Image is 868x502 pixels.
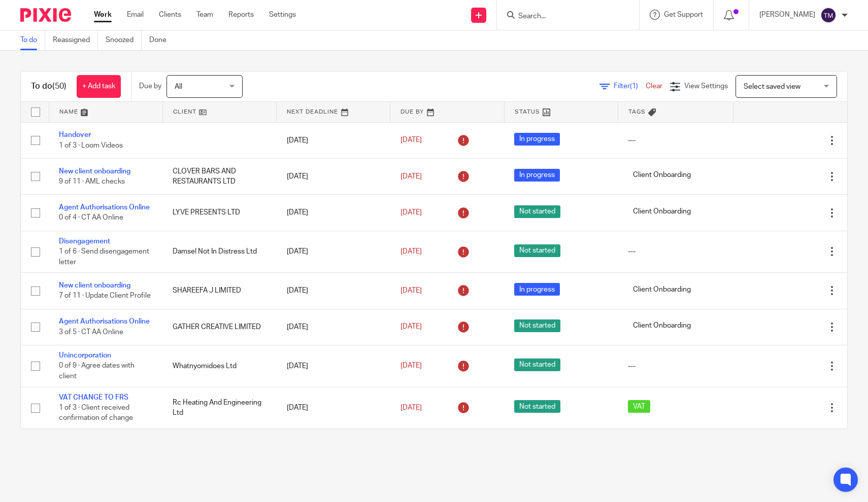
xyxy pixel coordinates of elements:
[162,345,276,387] td: Whatnyomidoes Ltd
[31,81,66,92] h1: To do
[514,400,560,413] span: Not started
[149,30,174,50] a: Done
[514,169,560,182] span: In progress
[269,10,296,20] a: Settings
[628,205,696,218] span: Client Onboarding
[628,400,650,413] span: VAT
[59,293,151,300] span: 7 of 11 · Update Client Profile
[20,30,45,50] a: To do
[684,83,728,90] span: View Settings
[162,231,276,272] td: Damsel Not In Distress Ltd
[277,158,390,194] td: [DATE]
[277,122,390,158] td: [DATE]
[139,81,161,91] p: Due by
[400,248,422,255] span: [DATE]
[744,83,800,90] span: Select saved view
[277,345,390,387] td: [DATE]
[59,394,128,401] a: VAT CHANGE TO FRS
[400,287,422,294] span: [DATE]
[59,238,110,245] a: Disengagement
[514,133,560,146] span: In progress
[59,363,135,380] span: 0 of 9 · Agree dates with client
[159,10,181,20] a: Clients
[175,83,182,90] span: All
[59,214,123,222] span: 0 of 4 · CT AA Online
[277,231,390,272] td: [DATE]
[52,82,66,90] span: (50)
[59,404,133,422] span: 1 of 3 · Client received confirmation of change
[400,209,422,216] span: [DATE]
[517,12,609,21] input: Search
[628,169,696,182] span: Client Onboarding
[400,137,422,144] span: [DATE]
[59,178,125,185] span: 9 of 11 · AML checks
[277,309,390,345] td: [DATE]
[664,11,703,18] span: Get Support
[628,135,723,146] div: ---
[628,246,723,257] div: ---
[400,363,422,370] span: [DATE]
[20,8,71,22] img: Pixie
[514,319,560,332] span: Not started
[127,10,144,20] a: Email
[514,283,560,296] span: In progress
[162,309,276,345] td: GATHER CREATIVE LIMITED
[400,404,422,411] span: [DATE]
[820,7,837,23] img: svg%3E
[53,30,98,50] a: Reassigned
[628,283,696,296] span: Client Onboarding
[94,10,112,20] a: Work
[228,10,254,20] a: Reports
[514,358,560,371] span: Not started
[162,273,276,309] td: SHAREEFA J LIMITED
[196,10,213,20] a: Team
[400,173,422,180] span: [DATE]
[628,361,723,371] div: ---
[77,75,121,98] a: + Add task
[514,205,560,218] span: Not started
[59,282,130,289] a: New client onboarding
[759,10,815,20] p: [PERSON_NAME]
[646,83,662,90] a: Clear
[514,244,560,257] span: Not started
[59,142,123,149] span: 1 of 3 · Loom Videos
[162,387,276,428] td: Rc Heating And Engineering Ltd
[59,318,150,325] a: Agent Authorisations Online
[628,109,646,115] span: Tags
[630,83,638,90] span: (1)
[614,83,646,90] span: Filter
[106,30,142,50] a: Snoozed
[162,195,276,231] td: LYVE PRESENTS LTD
[162,158,276,194] td: CLOVER BARS AND RESTAURANTS LTD
[59,168,130,175] a: New client onboarding
[59,204,150,211] a: Agent Authorisations Online
[277,195,390,231] td: [DATE]
[400,324,422,331] span: [DATE]
[277,273,390,309] td: [DATE]
[628,319,696,332] span: Client Onboarding
[59,248,149,266] span: 1 of 6 · Send disengagement letter
[59,329,123,336] span: 3 of 5 · CT AA Online
[277,387,390,428] td: [DATE]
[59,131,91,138] a: Handover
[59,352,111,359] a: Unincorporation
